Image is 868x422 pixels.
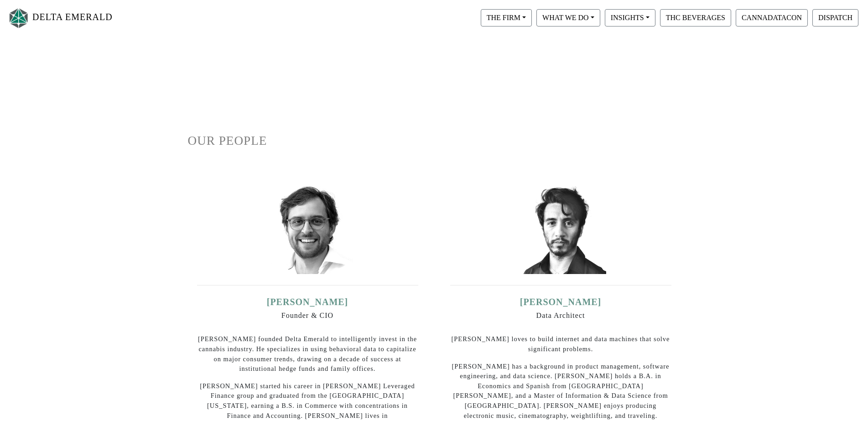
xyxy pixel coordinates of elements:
button: CANNADATACON [736,9,808,26]
button: INSIGHTS [605,9,655,26]
h1: OUR PEOPLE [188,133,681,148]
button: DISPATCH [812,9,858,26]
a: DELTA EMERALD [7,4,113,32]
button: WHAT WE DO [536,9,600,26]
img: ian [262,183,353,274]
a: [PERSON_NAME] [520,297,602,307]
a: CANNADATACON [733,13,810,21]
h6: Founder & CIO [197,311,418,320]
a: DISPATCH [810,13,861,21]
a: THC BEVERAGES [658,13,733,21]
p: [PERSON_NAME] founded Delta Emerald to intelligently invest in the cannabis industry. He speciali... [197,334,418,374]
p: [PERSON_NAME] has a background in product management, software engineering, and data science. [PE... [450,362,671,421]
img: Logo [7,6,30,30]
p: [PERSON_NAME] loves to build internet and data machines that solve significant problems. [450,334,671,354]
button: THE FIRM [481,9,532,26]
img: david [515,183,606,274]
h6: Data Architect [450,311,671,320]
button: THC BEVERAGES [660,9,731,26]
a: [PERSON_NAME] [267,297,348,307]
